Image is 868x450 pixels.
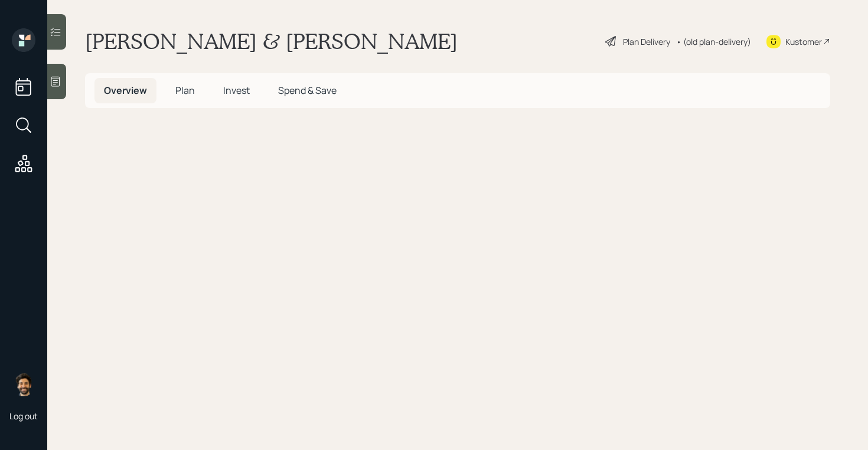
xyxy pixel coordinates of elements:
[223,84,250,97] span: Invest
[85,28,458,54] h1: [PERSON_NAME] & [PERSON_NAME]
[9,410,38,422] div: Log out
[175,84,195,97] span: Plan
[278,84,337,97] span: Spend & Save
[104,84,147,97] span: Overview
[12,373,35,396] img: eric-schwartz-headshot.png
[785,35,822,48] div: Kustomer
[676,35,751,48] div: • (old plan-delivery)
[623,35,670,48] div: Plan Delivery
